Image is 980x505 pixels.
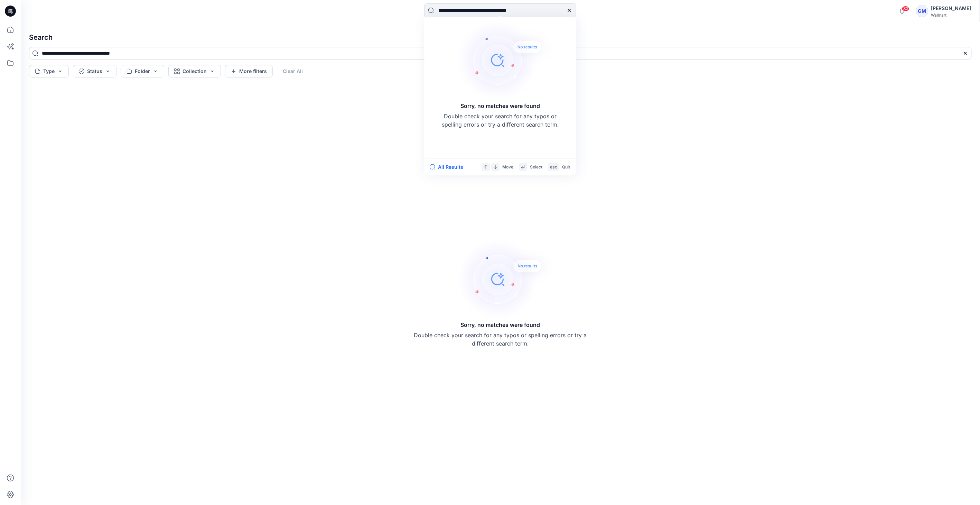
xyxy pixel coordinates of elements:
[168,65,221,77] button: Collection
[225,65,273,77] button: More filters
[29,65,69,77] button: Type
[902,6,909,11] span: 32
[441,112,559,129] p: Double check your search for any typos or spelling errors or try a different search term.
[550,163,557,171] p: esc
[414,331,587,348] p: Double check your search for any typos or spelling errors or try a different search term.
[530,163,542,171] p: Select
[121,65,164,77] button: Folder
[458,238,554,321] img: Sorry, no matches were found
[931,4,971,12] div: [PERSON_NAME]
[457,19,554,102] img: Sorry, no matches were found
[73,65,116,77] button: Status
[502,163,513,171] p: Move
[562,163,570,171] p: Quit
[460,102,540,110] h5: Sorry, no matches were found
[430,163,468,171] button: All Results
[931,12,971,18] div: Walmart
[24,28,977,47] h4: Search
[461,321,540,329] h5: Sorry, no matches were found
[916,5,928,17] div: GM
